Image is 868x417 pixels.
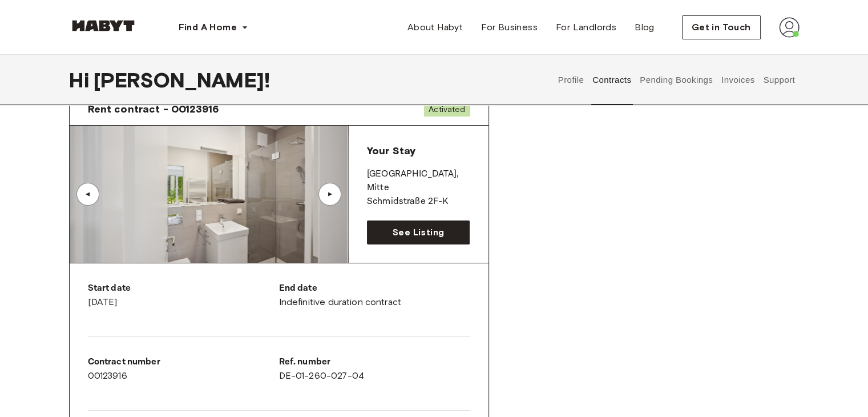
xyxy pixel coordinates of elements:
button: Profile [556,55,586,105]
button: Support [762,55,797,105]
div: 00123916 [88,355,279,383]
a: See Listing [367,220,470,244]
span: For Landlords [556,21,616,34]
a: Blog [625,16,664,39]
a: For Landlords [547,16,625,39]
div: DE-01-260-027-04 [279,355,470,383]
p: Schmidstraße 2F-K [367,195,470,209]
div: [DATE] [88,282,279,309]
span: For Business [481,21,538,34]
a: About Habyt [398,16,472,39]
p: Ref. number [279,355,470,369]
p: Start date [88,282,279,295]
span: About Habyt [407,21,463,34]
p: Contract number [88,355,279,369]
div: Indefinitive duration contract [279,282,470,309]
button: Pending Bookings [639,55,714,105]
span: [PERSON_NAME] ! [94,68,270,92]
span: Blog [635,21,655,34]
span: Get in Touch [692,21,751,34]
a: For Business [472,16,547,39]
button: Contracts [591,55,633,105]
button: Invoices [720,55,756,105]
img: avatar [779,17,800,38]
span: Hi [69,68,94,92]
div: ▲ [82,191,94,198]
div: user profile tabs [554,55,799,105]
span: Your Stay [367,145,415,157]
span: See Listing [393,226,444,239]
img: Image of the room [70,126,348,263]
div: ▲ [324,191,336,198]
p: [GEOGRAPHIC_DATA] , Mitte [367,167,470,195]
span: Rent contract - 00123916 [88,102,219,116]
span: Find A Home [179,21,237,34]
button: Get in Touch [682,15,761,39]
img: Habyt [69,20,138,31]
span: Activated [424,102,470,117]
p: End date [279,282,470,295]
button: Find A Home [169,16,257,39]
